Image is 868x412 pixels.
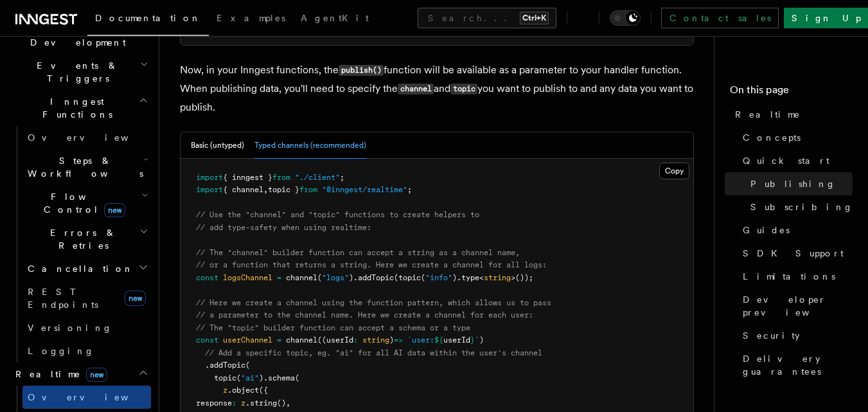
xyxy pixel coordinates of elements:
[196,399,232,408] span: response
[457,273,479,282] span: .type
[22,190,141,216] span: Flow Control
[299,185,317,194] span: from
[10,18,151,54] button: Local Development
[738,149,853,172] a: Quick start
[95,13,201,23] span: Documentation
[407,185,412,194] span: ;
[295,173,340,182] span: "./client"
[389,336,394,345] span: )
[125,291,146,306] span: new
[738,219,853,242] a: Guides
[196,185,223,194] span: import
[22,339,151,363] a: Logging
[223,185,263,194] span: { channel
[196,248,520,257] span: // The "channel" builder function can accept a string as a channel name,
[10,59,140,85] span: Events & Triggers
[610,10,641,26] button: Toggle dark mode
[223,273,272,282] span: logsChannel
[86,368,107,382] span: new
[10,363,151,386] button: Realtimenew
[196,223,371,232] span: // add type-safety when using realtime:
[434,336,443,345] span: ${
[205,348,542,357] span: // Add a specific topic, eg. "ai" for all AI data within the user's channel
[743,352,853,378] span: Delivery guarantees
[443,336,470,345] span: userId
[743,329,800,342] span: Security
[339,65,384,76] code: publish()
[205,361,245,370] span: .addTopic
[22,280,151,316] a: REST Endpointsnew
[10,368,107,381] span: Realtime
[738,347,853,383] a: Delivery guarantees
[223,173,272,182] span: { inngest }
[738,265,853,288] a: Limitations
[241,373,259,382] span: "ai"
[286,273,317,282] span: channel
[484,273,511,282] span: string
[418,8,556,28] button: Search...Ctrl+K
[301,13,369,23] span: AgentKit
[750,201,853,213] span: Subscribing
[452,273,457,282] span: )
[743,131,801,144] span: Concepts
[394,336,403,345] span: =>
[241,399,245,408] span: z
[223,386,227,395] span: z
[28,323,112,333] span: Versioning
[738,288,853,324] a: Developer preview
[196,273,218,282] span: const
[272,173,290,182] span: from
[214,373,236,382] span: topic
[353,336,358,345] span: :
[196,310,533,319] span: // a parameter to the channel name. Here we create a channel for each user:
[22,149,151,185] button: Steps & Workflows
[10,126,151,363] div: Inngest Functions
[22,386,151,409] a: Overview
[10,23,140,49] span: Local Development
[196,210,479,219] span: // Use the "channel" and "topic" functions to create helpers to
[520,12,549,24] kbd: Ctrl+K
[268,185,299,194] span: topic }
[217,13,285,23] span: Examples
[295,373,299,382] span: (
[738,242,853,265] a: SDK Support
[738,126,853,149] a: Concepts
[398,84,434,94] code: channel
[425,273,452,282] span: "info"
[259,386,268,395] span: ({
[245,399,277,408] span: .string
[362,336,389,345] span: string
[180,61,694,116] p: Now, in your Inngest functions, the function will be available as a parameter to your handler fun...
[196,173,223,182] span: import
[317,336,353,345] span: ((userId
[22,185,151,221] button: Flow Controlnew
[661,8,779,28] a: Contact sales
[394,273,398,282] span: (
[28,346,94,356] span: Logging
[398,273,421,282] span: topic
[340,173,344,182] span: ;
[28,392,160,402] span: Overview
[263,185,268,194] span: ,
[22,154,143,180] span: Steps & Workflows
[286,399,290,408] span: ,
[259,373,263,382] span: )
[22,221,151,257] button: Errors & Retries
[511,273,533,282] span: >());
[317,273,322,282] span: (
[293,4,376,35] a: AgentKit
[22,316,151,339] a: Versioning
[254,132,366,159] button: Typed channels (recommended)
[743,224,790,237] span: Guides
[470,336,475,345] span: }
[743,293,853,319] span: Developer preview
[659,163,689,179] button: Copy
[743,154,829,167] span: Quick start
[743,270,835,283] span: Limitations
[191,132,244,159] button: Basic (untyped)
[277,273,281,282] span: =
[245,361,250,370] span: (
[263,373,295,382] span: .schema
[322,185,407,194] span: "@inngest/realtime"
[745,195,853,219] a: Subscribing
